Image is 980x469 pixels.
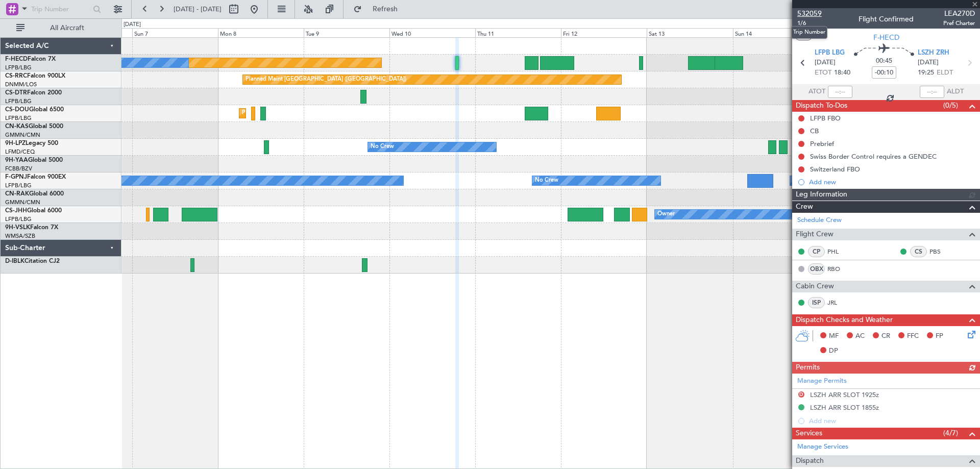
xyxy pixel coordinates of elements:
[873,32,899,43] span: F-HECD
[5,157,28,163] span: 9H-YAA
[561,28,647,37] div: Fri 12
[943,8,975,19] span: LEA270D
[5,232,35,240] a: WMSA/SZB
[796,428,822,439] span: Services
[808,246,825,257] div: CP
[918,58,939,68] span: [DATE]
[937,68,953,78] span: ELDT
[5,258,24,264] span: D-IBLK
[733,28,819,37] div: Sun 14
[796,455,824,467] span: Dispatch
[910,246,927,257] div: CS
[827,247,850,256] a: PHL
[796,229,834,240] span: Flight Crew
[5,165,32,172] a: FCBB/BZV
[246,72,406,87] div: Planned Maint [GEOGRAPHIC_DATA] ([GEOGRAPHIC_DATA])
[796,100,847,112] span: Dispatch To-Dos
[5,258,60,264] a: D-IBLKCitation CJ2
[5,140,58,146] a: 9H-LPZLegacy 500
[815,58,836,68] span: [DATE]
[5,81,37,88] a: DNMM/LOS
[827,264,850,274] a: RBO
[5,107,64,113] a: CS-DOUGlobal 6500
[947,87,964,97] span: ALDT
[808,297,825,308] div: ISP
[5,114,32,122] a: LFPB/LBG
[5,191,64,197] a: CN-RAKGlobal 6000
[815,48,845,58] span: LFPB LBG
[647,28,732,37] div: Sat 13
[5,157,63,163] a: 9H-YAAGlobal 5000
[5,64,32,71] a: LFPB/LBG
[657,207,675,222] div: Owner
[943,428,958,438] span: (4/7)
[918,48,949,58] span: LSZH ZRH
[5,56,56,62] a: F-HECDFalcon 7X
[943,19,975,28] span: Pref Charter
[132,28,218,37] div: Sun 7
[815,68,831,78] span: ETOT
[791,26,827,39] div: Trip Number
[349,1,410,17] button: Refresh
[796,281,834,292] span: Cabin Crew
[827,298,850,307] a: JRL
[5,191,29,197] span: CN-RAK
[5,208,62,214] a: CS-JHHGlobal 6000
[124,20,141,29] div: [DATE]
[918,68,934,78] span: 19:25
[475,28,561,37] div: Thu 11
[5,182,32,189] a: LFPB/LBG
[936,331,943,341] span: FP
[810,127,819,135] div: CB
[5,107,29,113] span: CS-DOU
[881,331,890,341] span: CR
[5,73,65,79] a: CS-RRCFalcon 900LX
[855,331,865,341] span: AC
[907,331,919,341] span: FFC
[31,2,90,17] input: Trip Number
[218,28,304,37] div: Mon 8
[242,106,403,121] div: Planned Maint [GEOGRAPHIC_DATA] ([GEOGRAPHIC_DATA])
[389,28,475,37] div: Wed 10
[5,131,40,139] a: GMMN/CMN
[810,152,937,161] div: Swiss Border Control requires a GENDEC
[371,139,394,155] div: No Crew
[5,97,32,105] a: LFPB/LBG
[810,114,841,122] div: LFPB FBO
[834,68,850,78] span: 18:40
[5,124,63,130] a: CN-KASGlobal 5000
[929,247,952,256] a: PBS
[364,6,407,13] span: Refresh
[5,148,35,156] a: LFMD/CEQ
[5,225,30,231] span: 9H-VSLK
[876,56,892,66] span: 00:45
[5,90,62,96] a: CS-DTRFalcon 2000
[797,215,842,226] a: Schedule Crew
[5,73,27,79] span: CS-RRC
[829,346,838,356] span: DP
[5,140,26,146] span: 9H-LPZ
[810,139,834,148] div: Prebrief
[796,201,813,213] span: Crew
[810,165,860,174] div: Switzerland FBO
[809,178,975,186] div: Add new
[304,28,389,37] div: Tue 9
[808,87,825,97] span: ATOT
[796,314,893,326] span: Dispatch Checks and Weather
[859,14,914,24] div: Flight Confirmed
[5,56,28,62] span: F-HECD
[943,100,958,111] span: (0/5)
[5,174,66,180] a: F-GPNJFalcon 900EX
[5,90,27,96] span: CS-DTR
[829,331,839,341] span: MF
[5,225,58,231] a: 9H-VSLKFalcon 7X
[535,173,558,188] div: No Crew
[11,20,111,36] button: All Aircraft
[797,442,848,452] a: Manage Services
[5,174,27,180] span: F-GPNJ
[5,208,27,214] span: CS-JHH
[174,5,222,14] span: [DATE] - [DATE]
[5,124,29,130] span: CN-KAS
[27,24,108,32] span: All Aircraft
[5,215,32,223] a: LFPB/LBG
